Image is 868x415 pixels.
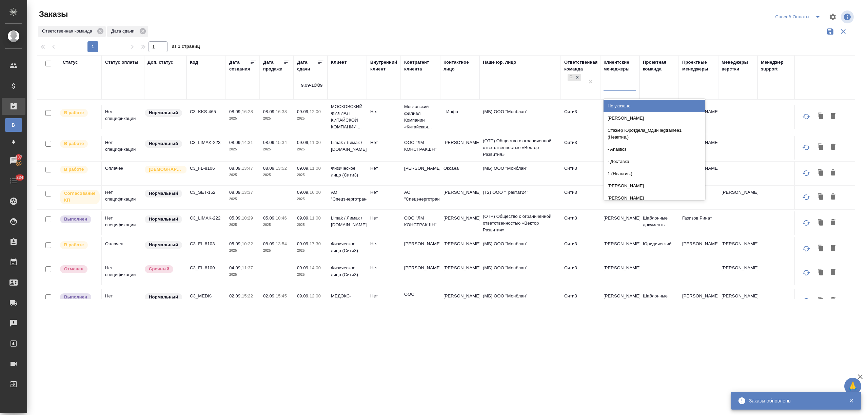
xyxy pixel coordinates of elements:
[102,211,144,235] td: Нет спецификации
[331,215,363,228] p: Limak / Лимак / [DOMAIN_NAME]
[561,289,600,313] td: Сити3
[722,241,754,247] p: [PERSON_NAME]
[242,215,253,221] p: 10:29
[722,265,754,271] p: [PERSON_NAME]
[229,172,256,179] p: 2025
[798,265,814,281] button: Обновить
[149,190,178,197] p: Нормальный
[440,186,479,209] td: [PERSON_NAME]
[229,215,242,221] p: 05.09,
[443,59,476,72] div: Контактное лицо
[263,59,283,72] div: Дата продажи
[297,172,324,179] p: 2025
[64,140,84,147] p: В работе
[242,190,253,195] p: 13:37
[263,241,276,246] p: 08.09,
[297,190,310,195] p: 09.09,
[59,165,98,174] div: Выставляет ПМ после принятия заказа от КМа
[310,265,321,270] p: 14:00
[229,109,242,114] p: 08.09,
[297,247,324,254] p: 2025
[722,189,754,196] p: [PERSON_NAME]
[561,162,600,185] td: Сити3
[404,189,437,203] p: АО "Спецэнерготранс"
[600,289,639,313] td: [PERSON_NAME]
[297,222,324,228] p: 2025
[798,215,814,231] button: Обновить
[276,140,287,145] p: 15:34
[297,115,324,122] p: 2025
[59,215,98,224] div: Выставляет ПМ после сдачи и проведения начислений. Последний этап для ПМа
[229,115,256,122] p: 2025
[440,211,479,235] td: [PERSON_NAME]
[102,162,144,185] td: Оплачен
[63,59,78,66] div: Статус
[276,293,287,298] p: 15:45
[102,237,144,261] td: Оплачен
[242,293,253,298] p: 15:22
[149,166,183,173] p: [DEMOGRAPHIC_DATA]
[331,165,363,179] p: Физическое лицо (Сити3)
[824,25,837,38] button: Сохранить фильтры
[144,215,183,224] div: Статус по умолчанию для стандартных заказов
[263,140,276,145] p: 08.09,
[798,189,814,205] button: Обновить
[229,222,256,228] p: 2025
[149,216,178,223] p: Нормальный
[483,59,516,66] div: Наше юр. лицо
[149,140,178,147] p: Нормальный
[370,215,397,222] p: Нет
[144,241,183,250] div: Статус по умолчанию для стандартных заказов
[8,139,19,145] span: Ф
[2,172,25,189] a: 234
[242,109,253,114] p: 16:28
[276,109,287,114] p: 16:38
[59,241,98,250] div: Выставляет ПМ после принятия заказа от КМа
[568,74,574,81] div: Сити3
[827,216,839,229] button: Удалить
[827,242,839,255] button: Удалить
[844,378,861,395] button: 🙏
[561,211,600,235] td: Сити3
[370,165,397,172] p: Нет
[370,265,397,271] p: Нет
[331,103,363,130] p: МОСКОВСКИЙ ФИЛИАЛ КИТАЙСКОЙ КОМПАНИИ ...
[64,166,84,173] p: В работе
[761,59,793,72] div: Менеджер support
[604,168,705,180] div: 1 (Неактив.)
[59,108,98,118] div: Выставляет ПМ после принятия заказа от КМа
[105,59,138,66] div: Статус оплаты
[229,271,256,278] p: 2025
[370,59,397,72] div: Внутренний клиент
[682,59,715,72] div: Проектные менеджеры
[149,266,169,272] p: Срочный
[310,190,321,195] p: 16:00
[229,59,250,72] div: Дата создания
[229,241,242,246] p: 05.09,
[479,289,561,313] td: (МБ) ООО "Монблан"
[190,165,222,172] p: C3_FL-8106
[263,293,276,298] p: 02.09,
[144,189,183,198] div: Статус по умолчанию для стандартных заказов
[5,135,22,149] a: Ф
[297,140,310,145] p: 09.09,
[242,265,253,270] p: 11:37
[38,26,106,37] div: Ответственная команда
[643,59,675,72] div: Проектная команда
[479,186,561,209] td: (Т2) ООО "Трактат24"
[144,293,183,302] div: Статус по умолчанию для стандартных заказов
[404,103,437,130] p: Московский филиал Компании «Китайская...
[827,110,839,123] button: Удалить
[600,136,639,160] td: [PERSON_NAME]
[827,294,839,307] button: Удалить
[722,293,754,299] p: [PERSON_NAME]
[798,108,814,125] button: Обновить
[59,139,98,148] div: Выставляет ПМ после принятия заказа от КМа
[310,166,321,171] p: 11:00
[42,28,95,35] p: Ответственная команда
[111,28,137,35] p: Дата сдачи
[722,59,754,72] div: Менеджеры верстки
[370,139,397,146] p: Нет
[370,293,397,299] p: Нет
[102,136,144,160] td: Нет спецификации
